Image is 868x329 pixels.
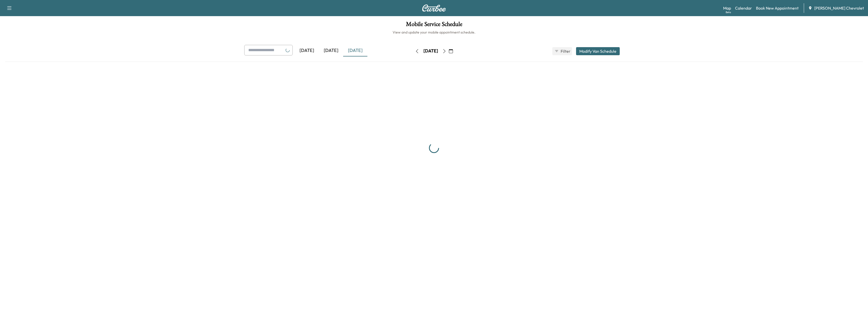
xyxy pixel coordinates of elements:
[295,45,319,56] div: [DATE]
[343,45,367,56] div: [DATE]
[756,5,799,11] a: Book New Appointment
[423,48,438,54] div: [DATE]
[561,48,570,54] span: Filter
[723,5,731,11] a: MapBeta
[5,21,863,30] h1: Mobile Service Schedule
[319,45,343,56] div: [DATE]
[735,5,752,11] a: Calendar
[422,5,446,12] img: Curbee Logo
[726,10,731,14] div: Beta
[5,30,863,35] h6: View and update your mobile appointment schedule.
[814,5,864,11] span: [PERSON_NAME] Chevrolet
[576,47,620,55] button: Modify Van Schedule
[552,47,572,55] button: Filter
